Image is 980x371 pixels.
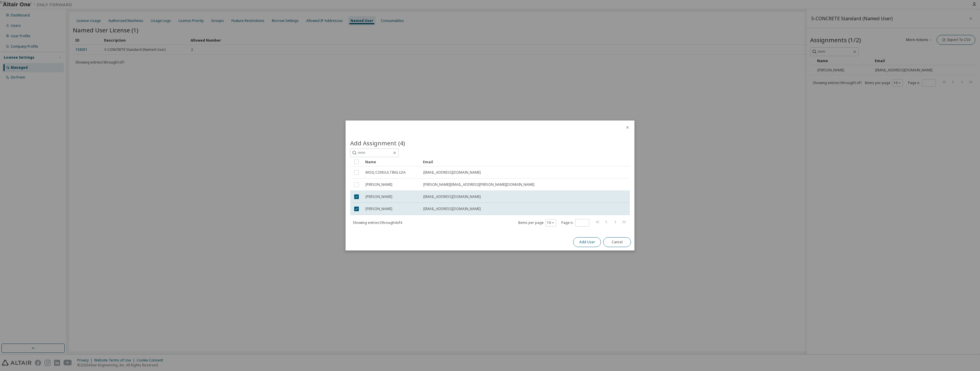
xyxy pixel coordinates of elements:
[423,194,481,199] span: [EMAIL_ADDRESS][DOMAIN_NAME]
[365,194,392,199] span: [PERSON_NAME]
[365,170,406,175] span: MOQ CONSULTING LDA
[518,219,556,227] span: Items per page
[365,182,392,187] span: [PERSON_NAME]
[365,207,392,211] span: [PERSON_NAME]
[365,157,418,166] div: Name
[423,207,481,211] span: [EMAIL_ADDRESS][DOMAIN_NAME]
[350,139,405,147] span: Add Assignment (4)
[353,220,402,225] span: Showing entries 1 through 4 of 4
[423,157,583,166] div: Email
[561,219,589,227] span: Page n.
[423,182,534,187] span: [PERSON_NAME][EMAIL_ADDRESS][PERSON_NAME][DOMAIN_NAME]
[573,237,601,247] button: Add User
[603,237,631,247] button: Cancel
[547,220,555,225] button: 10
[625,125,630,130] button: close
[423,170,481,175] span: [EMAIL_ADDRESS][DOMAIN_NAME]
